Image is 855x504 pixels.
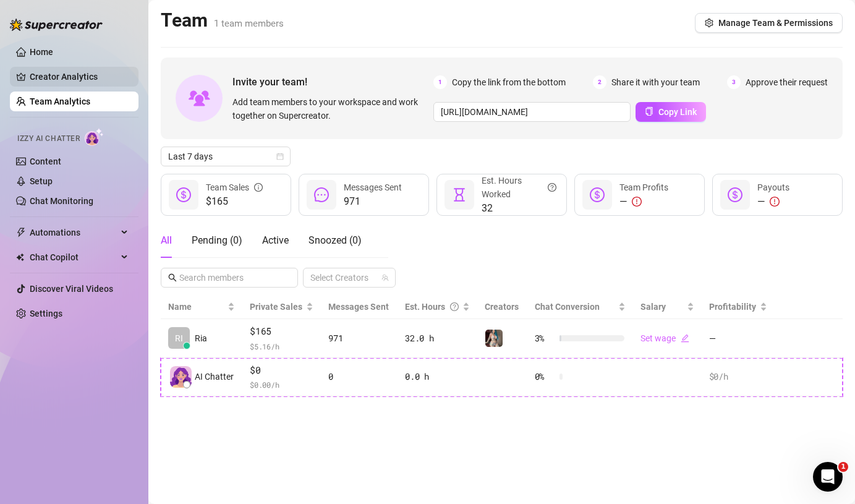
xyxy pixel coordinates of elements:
[548,174,556,201] span: question-circle
[16,228,26,237] span: thunderbolt
[250,340,313,352] span: $ 5.16 /h
[250,363,313,378] span: $0
[250,378,313,391] span: $ 0.00 /h
[645,107,653,116] span: copy
[328,331,390,345] div: 971
[746,75,828,89] span: Approve their request
[593,75,606,89] span: 2
[640,302,666,312] span: Salary
[381,274,389,281] span: team
[450,300,459,314] span: question-circle
[619,182,668,192] span: Team Profits
[590,187,605,202] span: dollar-circle
[30,309,62,318] a: Settings
[30,284,113,294] a: Discover Viral Videos
[195,370,234,383] span: AI Chatter
[709,302,756,312] span: Profitability
[482,174,556,201] div: Est. Hours Worked
[30,47,53,57] a: Home
[485,330,503,347] img: Riae
[482,201,556,216] span: 32
[314,187,329,202] span: message
[168,147,283,166] span: Last 7 days
[30,247,117,267] span: Chat Copilot
[405,331,470,345] div: 32.0 h
[262,234,289,246] span: Active
[328,370,390,383] div: 0
[179,271,281,284] input: Search members
[728,187,742,202] span: dollar-circle
[757,182,789,192] span: Payouts
[176,187,191,202] span: dollar-circle
[535,331,555,345] span: 3 %
[344,182,402,192] span: Messages Sent
[452,187,467,202] span: hourglass
[17,133,80,145] span: Izzy AI Chatter
[328,302,389,312] span: Messages Sent
[276,153,284,160] span: calendar
[695,13,843,33] button: Manage Team & Permissions
[10,19,103,31] img: logo-BBDzfeDw.svg
[206,194,263,209] span: $165
[30,223,117,242] span: Automations
[206,181,263,194] div: Team Sales
[632,197,642,207] span: exclamation-circle
[232,74,433,90] span: Invite your team!
[232,95,428,122] span: Add team members to your workspace and work together on Supercreator.
[452,75,566,89] span: Copy the link from the bottom
[175,331,183,345] span: RI
[535,370,555,383] span: 0 %
[16,253,24,262] img: Chat Copilot
[838,462,848,472] span: 1
[658,107,697,117] span: Copy Link
[344,194,402,209] span: 971
[161,233,172,248] div: All
[813,462,843,492] iframe: Intercom live chat
[709,370,767,383] div: $0 /h
[727,75,741,89] span: 3
[477,295,527,319] th: Creators
[168,273,177,282] span: search
[636,102,706,122] button: Copy Link
[535,302,600,312] span: Chat Conversion
[405,300,460,314] div: Est. Hours
[718,18,833,28] span: Manage Team & Permissions
[770,197,780,207] span: exclamation-circle
[161,9,284,32] h2: Team
[30,156,61,166] a: Content
[611,75,700,89] span: Share it with your team
[681,334,689,343] span: edit
[433,75,447,89] span: 1
[250,324,313,339] span: $165
[30,176,53,186] a: Setup
[254,181,263,194] span: info-circle
[757,194,789,209] div: —
[250,302,302,312] span: Private Sales
[30,67,129,87] a: Creator Analytics
[192,233,242,248] div: Pending ( 0 )
[702,319,775,358] td: —
[640,333,689,343] a: Set wageedit
[30,196,93,206] a: Chat Monitoring
[705,19,713,27] span: setting
[405,370,470,383] div: 0.0 h
[195,331,207,345] span: Ria
[168,300,225,314] span: Name
[30,96,90,106] a: Team Analytics
[170,366,192,388] img: izzy-ai-chatter-avatar-DDCN_rTZ.svg
[214,18,284,29] span: 1 team members
[85,128,104,146] img: AI Chatter
[161,295,242,319] th: Name
[619,194,668,209] div: —
[308,234,362,246] span: Snoozed ( 0 )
